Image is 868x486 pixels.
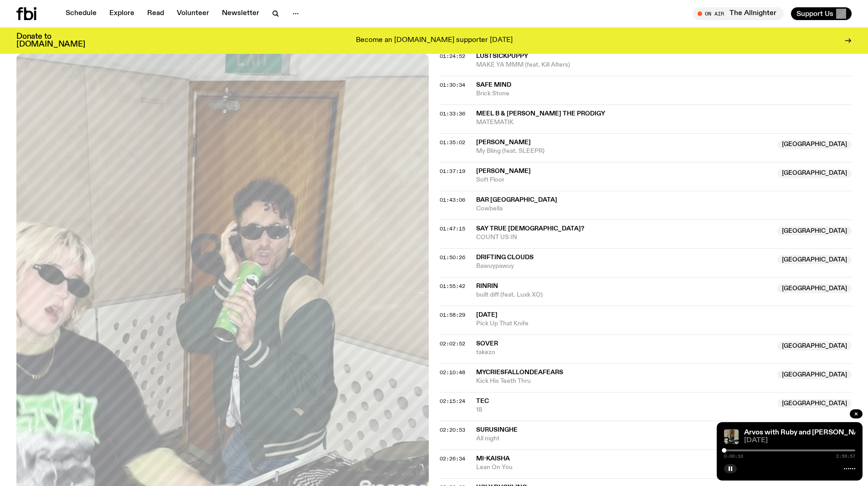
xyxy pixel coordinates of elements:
[440,369,465,376] span: 02:10:48
[703,10,779,17] span: Tune in live
[440,110,465,117] span: 01:33:36
[777,399,852,408] span: [GEOGRAPHIC_DATA]
[440,52,465,60] span: 01:24:52
[104,7,140,20] a: Explore
[60,7,102,20] a: Schedule
[440,139,465,146] span: 01:35:02
[440,397,465,405] span: 02:15:24
[476,139,531,146] span: [PERSON_NAME]
[440,455,465,462] span: 02:26:34
[476,262,772,271] span: Bawuypawuy
[476,197,557,203] span: bar [GEOGRAPHIC_DATA]
[476,233,772,242] span: COUNT US IN
[440,254,465,261] span: 01:50:26
[476,427,518,433] span: Surusinghe
[440,255,465,260] button: 01:50:26
[440,83,465,88] button: 01:30:34
[476,319,852,328] span: Pick Up That Knife
[440,313,465,318] button: 01:58:29
[216,7,265,20] a: Newsletter
[440,311,465,319] span: 01:58:29
[440,226,465,231] button: 01:47:15
[476,398,489,404] span: Tec
[476,377,772,386] span: Kick His Teeth Thru
[476,254,534,261] span: Drifting Clouds
[791,7,852,20] button: Support Us
[440,284,465,289] button: 01:55:42
[693,7,784,20] button: On AirThe Allnighter
[777,341,852,350] span: [GEOGRAPHIC_DATA]
[476,291,772,299] span: built diff (feat. Luxk XO)
[440,111,465,116] button: 01:33:36
[440,340,465,347] span: 02:02:52
[476,168,531,174] span: [PERSON_NAME]
[777,370,852,379] span: [GEOGRAPHIC_DATA]
[440,167,465,175] span: 01:37:19
[476,204,852,213] span: Cowbella
[476,463,772,472] span: Lean On You
[744,437,855,444] span: [DATE]
[476,53,528,59] span: LustSickPuppy
[724,454,743,459] span: 0:00:10
[440,282,465,290] span: 01:55:42
[476,312,498,318] span: [DATE]
[476,110,605,117] span: Meel B & [PERSON_NAME] The Prodigy
[440,169,465,174] button: 01:37:19
[440,225,465,232] span: 01:47:15
[476,455,510,462] span: Mi-kaisha
[476,406,772,414] span: 18
[440,81,465,89] span: 01:30:34
[440,426,465,434] span: 02:20:53
[476,147,772,156] span: My Bling (feat. SLEEPR)
[476,118,852,127] span: MATEMATIK
[476,434,772,443] span: All night
[476,82,511,88] span: Safe Mind
[476,61,852,69] span: MAKE YA MMM (feat. Kill Alters)
[16,33,85,48] h3: Donate to [DOMAIN_NAME]
[777,284,852,293] span: [GEOGRAPHIC_DATA]
[171,7,215,20] a: Volunteer
[440,140,465,145] button: 01:35:02
[777,226,852,235] span: [GEOGRAPHIC_DATA]
[476,225,584,232] span: Say True [DEMOGRAPHIC_DATA]?
[724,429,739,444] img: Ruby wears a Collarbones t shirt and pretends to play the DJ decks, Al sings into a pringles can....
[440,370,465,375] button: 02:10:48
[440,196,465,204] span: 01:43:06
[476,176,772,184] span: Soft Floor
[440,456,465,461] button: 02:26:34
[440,428,465,433] button: 02:20:53
[356,37,513,45] p: Become an [DOMAIN_NAME] supporter [DATE]
[777,255,852,264] span: [GEOGRAPHIC_DATA]
[836,454,855,459] span: 2:59:57
[440,198,465,203] button: 01:43:06
[476,283,498,289] span: RinRin
[476,89,852,98] span: Brick Stone
[440,341,465,346] button: 02:02:52
[476,348,772,357] span: takezo
[476,369,563,376] span: mycriesfallondeafears
[777,169,852,178] span: [GEOGRAPHIC_DATA]
[440,399,465,404] button: 02:15:24
[476,340,498,347] span: SOVER
[796,10,833,18] span: Support Us
[777,140,852,149] span: [GEOGRAPHIC_DATA]
[142,7,169,20] a: Read
[440,54,465,59] button: 01:24:52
